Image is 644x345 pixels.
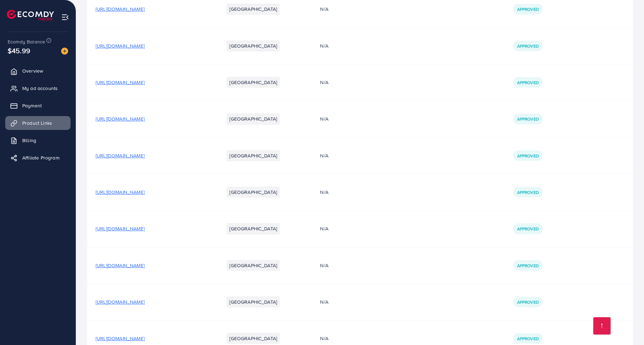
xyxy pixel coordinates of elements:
[22,137,36,144] span: Billing
[614,314,639,340] iframe: Chat
[227,113,280,124] li: [GEOGRAPHIC_DATA]
[320,262,328,269] span: N/A
[320,152,328,159] span: N/A
[227,187,280,198] li: [GEOGRAPHIC_DATA]
[96,6,145,13] span: [URL][DOMAIN_NAME]
[22,67,43,74] span: Overview
[5,116,71,130] a: Product Links
[227,260,280,271] li: [GEOGRAPHIC_DATA]
[227,150,280,161] li: [GEOGRAPHIC_DATA]
[517,299,539,305] span: Approved
[227,40,280,51] li: [GEOGRAPHIC_DATA]
[8,38,45,45] span: Ecomdy Balance
[517,336,539,342] span: Approved
[96,189,145,196] span: [URL][DOMAIN_NAME]
[96,262,145,269] span: [URL][DOMAIN_NAME]
[227,296,280,307] li: [GEOGRAPHIC_DATA]
[517,43,539,49] span: Approved
[5,133,71,147] a: Billing
[96,298,145,305] span: [URL][DOMAIN_NAME]
[5,151,71,165] a: Affiliate Program
[227,223,280,234] li: [GEOGRAPHIC_DATA]
[22,85,58,92] span: My ad accounts
[96,42,145,49] span: [URL][DOMAIN_NAME]
[517,80,539,85] span: Approved
[61,13,69,21] img: menu
[5,99,71,113] a: Payment
[8,46,30,56] span: $45.99
[517,153,539,159] span: Approved
[517,116,539,122] span: Approved
[320,225,328,232] span: N/A
[22,102,42,109] span: Payment
[517,189,539,195] span: Approved
[320,115,328,122] span: N/A
[227,77,280,88] li: [GEOGRAPHIC_DATA]
[22,154,59,161] span: Affiliate Program
[5,81,71,95] a: My ad accounts
[320,42,328,49] span: N/A
[517,263,539,269] span: Approved
[320,6,328,13] span: N/A
[96,335,145,342] span: [URL][DOMAIN_NAME]
[5,64,71,78] a: Overview
[320,298,328,305] span: N/A
[7,10,54,20] img: logo
[96,152,145,159] span: [URL][DOMAIN_NAME]
[320,189,328,196] span: N/A
[517,226,539,232] span: Approved
[517,6,539,12] span: Approved
[96,225,145,232] span: [URL][DOMAIN_NAME]
[96,79,145,86] span: [URL][DOMAIN_NAME]
[227,3,280,15] li: [GEOGRAPHIC_DATA]
[227,333,280,344] li: [GEOGRAPHIC_DATA]
[61,48,68,55] img: image
[22,120,52,126] span: Product Links
[320,335,328,342] span: N/A
[96,115,145,122] span: [URL][DOMAIN_NAME]
[320,79,328,86] span: N/A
